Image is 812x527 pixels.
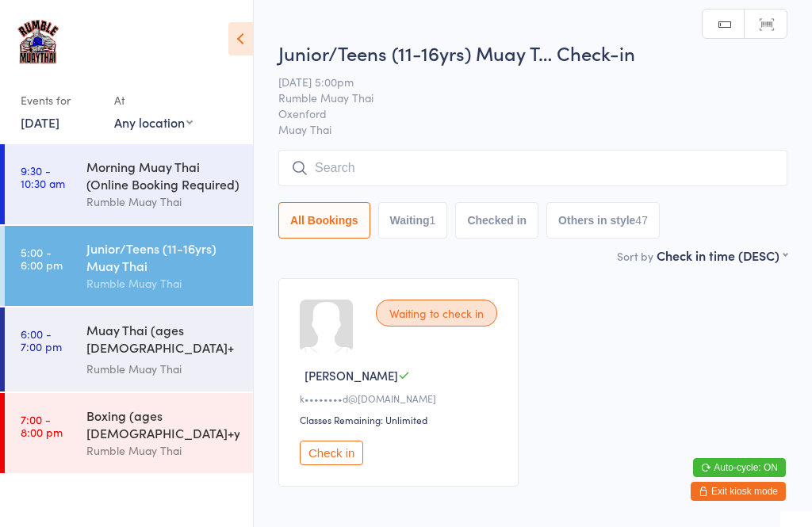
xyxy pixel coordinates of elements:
time: 6:00 - 7:00 pm [21,327,62,353]
div: Rumble Muay Thai [86,274,239,292]
button: Check in [300,441,363,465]
span: Muay Thai [278,121,787,137]
div: At [114,87,193,113]
span: [DATE] 5:00pm [278,74,763,90]
a: 6:00 -7:00 pmMuay Thai (ages [DEMOGRAPHIC_DATA]+ yrs)Rumble Muay Thai [5,307,253,391]
button: Checked in [455,202,538,239]
a: 9:30 -10:30 amMorning Muay Thai (Online Booking Required)Rumble Muay Thai [5,144,253,224]
div: Rumble Muay Thai [86,360,239,378]
button: Auto-cycle: ON [693,458,786,477]
div: Waiting to check in [376,300,497,327]
div: Boxing (ages [DEMOGRAPHIC_DATA]+yrs) [86,407,239,441]
h2: Junior/Teens (11-16yrs) Muay T… Check-in [278,40,787,66]
div: Muay Thai (ages [DEMOGRAPHIC_DATA]+ yrs) [86,321,239,360]
button: All Bookings [278,202,370,239]
button: Others in style47 [546,202,660,239]
div: Events for [21,87,98,113]
div: Classes Remaining: Unlimited [300,413,502,426]
span: [PERSON_NAME] [304,367,398,384]
time: 5:00 - 6:00 pm [21,246,63,271]
input: Search [278,150,787,186]
div: Any location [114,113,193,131]
a: [DATE] [21,113,59,131]
div: Junior/Teens (11-16yrs) Muay Thai [86,239,239,274]
a: 7:00 -8:00 pmBoxing (ages [DEMOGRAPHIC_DATA]+yrs)Rumble Muay Thai [5,393,253,473]
div: Rumble Muay Thai [86,441,239,460]
time: 9:30 - 10:30 am [21,164,65,189]
img: Rumble Muay Thai [16,12,60,71]
div: k••••••••d@[DOMAIN_NAME] [300,391,502,405]
button: Exit kiosk mode [691,482,786,501]
a: 5:00 -6:00 pmJunior/Teens (11-16yrs) Muay ThaiRumble Muay Thai [5,226,253,306]
div: 47 [635,214,648,227]
div: Morning Muay Thai (Online Booking Required) [86,158,239,193]
time: 7:00 - 8:00 pm [21,413,63,438]
span: Oxenford [278,105,763,121]
span: Rumble Muay Thai [278,90,763,105]
button: Waiting1 [378,202,448,239]
div: 1 [430,214,436,227]
div: Check in time (DESC) [657,246,787,264]
label: Sort by [617,248,653,264]
div: Rumble Muay Thai [86,193,239,211]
